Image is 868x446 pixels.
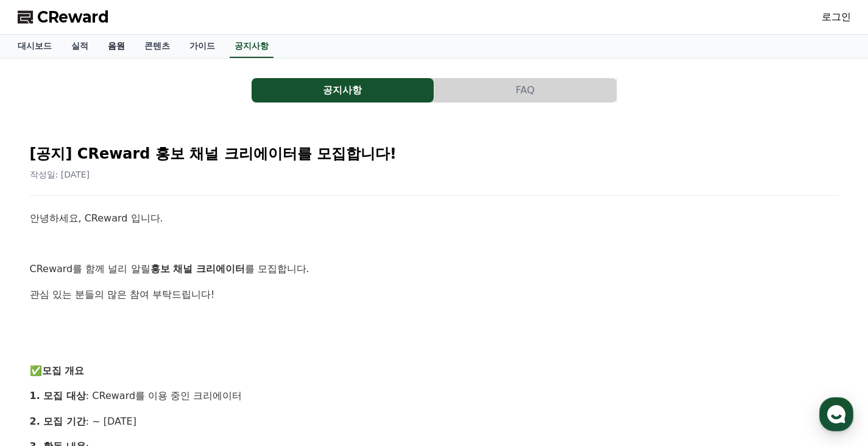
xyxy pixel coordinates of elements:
button: 공지사항 [252,78,434,103]
a: 음원 [98,35,135,58]
a: CReward [18,7,109,27]
a: 설정 [157,345,234,375]
a: 홈 [4,345,80,375]
span: 작성일: [DATE] [30,170,90,179]
a: 실적 [62,35,98,58]
a: 가이드 [180,35,225,58]
a: 대시보드 [8,35,62,58]
a: 대화 [80,345,157,375]
span: 대화 [111,364,126,373]
strong: 1. 모집 대상 [30,390,86,401]
h2: [공지] CReward 홍보 채널 크리에이터를 모집합니다! [30,144,839,164]
strong: 모집 개요 [42,365,85,376]
span: 설정 [188,363,203,373]
a: FAQ [434,78,617,103]
a: 공지사항 [230,35,273,58]
p: CReward를 함께 널리 알릴 를 모집합니다. [30,261,839,277]
p: 관심 있는 분들의 많은 참여 부탁드립니다! [30,287,839,303]
button: FAQ [434,78,616,103]
a: 콘텐츠 [135,35,180,58]
a: 로그인 [822,10,851,24]
p: : CReward를 이용 중인 크리에이터 [30,388,839,404]
a: 공지사항 [252,78,434,103]
span: CReward [37,7,109,27]
p: 안녕하세요, CReward 입니다. [30,210,839,226]
p: : ~ [DATE] [30,414,839,430]
span: 홈 [38,363,46,373]
strong: 홍보 채널 크리에이터 [150,263,245,275]
p: ✅ [30,363,839,379]
strong: 2. 모집 기간 [30,415,86,427]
